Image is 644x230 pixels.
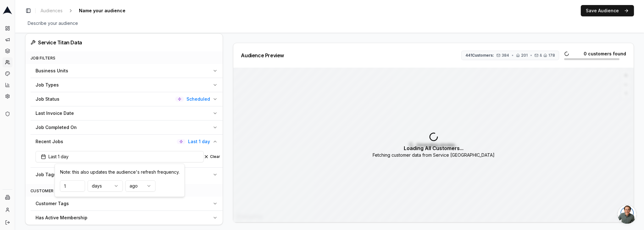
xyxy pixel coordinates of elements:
span: Job Completed On [36,124,77,131]
span: • [512,53,514,58]
span: Job Filters [31,56,55,60]
div: Service Titan Data [31,39,218,46]
span: 178 [548,53,555,58]
span: 384 [502,53,509,58]
button: 441Customers:384•201•&178 [461,51,559,60]
span: Last Invoice Date [36,110,74,116]
span: Customer Filters [31,188,70,193]
p: Fetching customer data from Service [GEOGRAPHIC_DATA] [373,152,495,158]
div: Note: this also updates the audience's refresh frequency. [60,169,180,175]
span: Audiences [41,8,63,14]
span: Last 1 day [188,138,210,145]
span: 0 [572,51,587,57]
span: Job Types [36,82,59,88]
button: Save Audience [581,5,634,16]
div: Audience Preview [241,53,284,58]
span: Name your audience [76,6,128,15]
span: Scheduled [186,96,210,102]
div: Recent JobsLast 1 day [31,149,223,167]
span: 441 Customers: [465,53,494,58]
button: Log out [3,217,13,227]
button: Customer Tags [31,197,223,210]
button: Job Completed On [31,121,223,134]
button: Last Invoice Date [31,106,223,120]
a: Audiences [38,6,65,15]
a: Open chat [618,205,636,224]
button: Clear [204,154,220,159]
button: Recent JobsLast 1 day [31,135,223,149]
button: Job Tags [31,168,223,182]
span: Recent Jobs [36,138,63,145]
span: • [530,53,532,58]
button: Has Active Membership [31,211,223,225]
span: Describe your audience [25,19,80,28]
span: Job Status [36,96,59,102]
nav: breadcrumb [38,6,138,15]
span: 201 [521,53,528,58]
span: Has Active Membership [36,215,87,221]
button: Last 1 day [36,151,204,162]
span: customers found [588,51,626,57]
button: Job Types [31,78,223,92]
span: Job Tags [36,171,56,178]
button: Job StatusScheduled [31,92,223,106]
p: Loading All Customers... [404,144,464,152]
button: Business Units [31,64,223,78]
span: Last 1 day [41,154,69,160]
span: Customer Tags [36,200,69,207]
span: Business Units [36,68,68,74]
span: & [540,53,542,58]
